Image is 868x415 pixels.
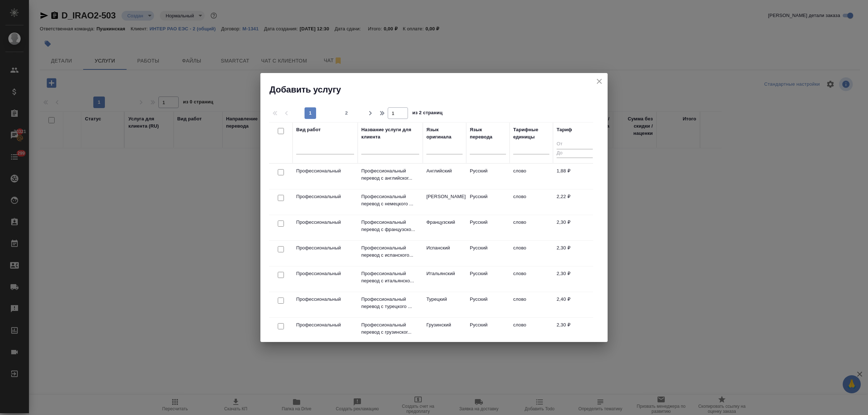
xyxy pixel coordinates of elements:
p: Профессиональный перевод с французско... [361,219,419,233]
p: Профессиональный перевод с турецкого ... [361,296,419,310]
p: Профессиональный перевод с итальянско... [361,270,419,284]
p: Профессиональный [296,167,354,175]
p: Профессиональный [296,321,354,329]
button: close [594,76,605,87]
td: слово [510,215,553,240]
input: До [557,149,593,158]
td: Русский [466,189,510,215]
div: Тариф [557,126,572,133]
td: Русский [466,292,510,317]
span: из 2 страниц [412,108,443,119]
p: Профессиональный [296,296,354,303]
td: 1,88 ₽ [553,164,596,189]
input: От [557,140,593,149]
p: Профессиональный [296,244,354,252]
td: слово [510,266,553,292]
p: Профессиональный [296,219,354,226]
td: Русский [466,318,510,343]
div: Тарифные единицы [513,126,549,141]
td: Русский [466,266,510,292]
div: Язык перевода [470,126,506,141]
td: Английский [423,164,466,189]
p: Профессиональный [296,193,354,200]
td: слово [510,318,553,343]
button: 2 [341,107,352,119]
div: Вид работ [296,126,321,133]
td: слово [510,164,553,189]
p: Профессиональный перевод с грузинског... [361,321,419,336]
td: 2,30 ₽ [553,318,596,343]
td: [PERSON_NAME] [423,189,466,215]
td: Турецкий [423,292,466,317]
td: слово [510,292,553,317]
span: 2 [341,110,352,117]
td: Русский [466,164,510,189]
td: Грузинский [423,318,466,343]
td: Русский [466,241,510,266]
td: 2,30 ₽ [553,266,596,292]
td: Русский [466,215,510,240]
div: Язык оригинала [426,126,463,141]
td: 2,40 ₽ [553,292,596,317]
td: Итальянский [423,266,466,292]
td: Испанский [423,241,466,266]
td: 2,30 ₽ [553,215,596,240]
div: Название услуги для клиента [361,126,419,141]
p: Профессиональный перевод с немецкого ... [361,193,419,208]
td: 2,22 ₽ [553,189,596,215]
p: Профессиональный [296,270,354,277]
td: слово [510,189,553,215]
td: Французский [423,215,466,240]
h2: Добавить услугу [269,84,608,95]
td: 2,30 ₽ [553,241,596,266]
td: слово [510,241,553,266]
p: Профессиональный перевод с английског... [361,167,419,182]
p: Профессиональный перевод с испанского... [361,244,419,259]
